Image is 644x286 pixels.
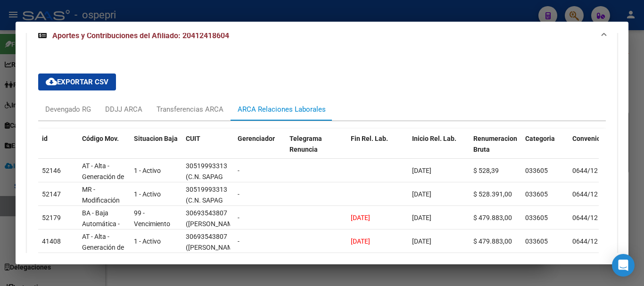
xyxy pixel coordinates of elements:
[473,214,512,221] span: $ 479.883,00
[238,135,275,142] span: Gerenciador
[238,237,239,245] span: -
[238,214,239,221] span: -
[42,135,48,142] span: id
[412,214,431,221] span: [DATE]
[572,190,598,198] span: 0644/12
[572,135,601,142] span: Convenio
[82,209,120,238] span: BA - Baja Automática - Anulación
[238,167,239,174] span: -
[412,167,431,174] span: [DATE]
[572,237,598,245] span: 0644/12
[134,167,161,174] span: 1 - Activo
[82,135,119,142] span: Código Mov.
[82,233,124,262] span: AT - Alta - Generación de clave
[525,237,548,245] span: 033605
[286,129,347,170] datatable-header-cell: Telegrama Renuncia
[186,196,223,226] span: (C.N. SAPAG SOCIEDAD ANONIMA)
[351,214,370,221] span: [DATE]
[186,135,200,142] span: CUIT
[412,190,431,198] span: [DATE]
[525,190,548,198] span: 033605
[105,104,142,114] div: DDJJ ARCA
[569,129,616,170] datatable-header-cell: Convenio
[82,162,124,191] span: AT - Alta - Generación de clave
[134,237,161,245] span: 1 - Activo
[42,237,61,245] span: 41408
[186,208,227,219] div: 30693543807
[525,167,548,174] span: 033605
[238,104,326,114] div: ARCA Relaciones Laborales
[612,254,635,277] div: Open Intercom Messenger
[289,135,322,153] span: Telegrama Renuncia
[46,76,57,87] mat-icon: cloud_download
[38,129,78,170] datatable-header-cell: id
[42,167,61,174] span: 52146
[38,74,116,90] button: Exportar CSV
[186,161,227,172] div: 30519993313
[473,237,512,245] span: $ 479.883,00
[27,21,617,51] mat-expansion-panel-header: Aportes y Contribuciones del Afiliado: 20412418604
[45,104,91,114] div: Devengado RG
[412,135,456,142] span: Inicio Rel. Lab.
[525,214,548,221] span: 033605
[412,237,431,245] span: [DATE]
[82,186,126,236] span: MR - Modificación de datos en la relación CUIT –CUIL
[157,104,223,114] div: Transferencias ARCA
[42,190,61,198] span: 52147
[521,129,569,170] datatable-header-cell: Categoria
[186,231,227,242] div: 30693543807
[42,214,61,221] span: 52179
[525,135,555,142] span: Categoria
[134,190,161,198] span: 1 - Activo
[351,237,370,245] span: [DATE]
[347,129,408,170] datatable-header-cell: Fin Rel. Lab.
[234,129,286,170] datatable-header-cell: Gerenciador
[78,129,130,170] datatable-header-cell: Código Mov.
[46,78,108,86] span: Exportar CSV
[473,190,512,198] span: $ 528.391,00
[351,135,388,142] span: Fin Rel. Lab.
[134,209,175,281] span: 99 - Vencimiento de contrato a plazo fijo o determ., a tiempo compl. o parcial
[186,244,239,262] span: ([PERSON_NAME] S R L)
[182,129,234,170] datatable-header-cell: CUIT
[186,184,227,195] div: 30519993313
[470,129,521,170] datatable-header-cell: Renumeracion Bruta
[473,135,517,153] span: Renumeracion Bruta
[134,135,178,142] span: Situacion Baja
[130,129,182,170] datatable-header-cell: Situacion Baja
[473,167,499,174] span: $ 528,39
[572,167,598,174] span: 0644/12
[238,190,239,198] span: -
[408,129,470,170] datatable-header-cell: Inicio Rel. Lab.
[572,214,598,221] span: 0644/12
[186,220,239,238] span: ([PERSON_NAME] S R L)
[52,31,229,40] span: Aportes y Contribuciones del Afiliado: 20412418604
[186,173,223,202] span: (C.N. SAPAG SOCIEDAD ANONIMA)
